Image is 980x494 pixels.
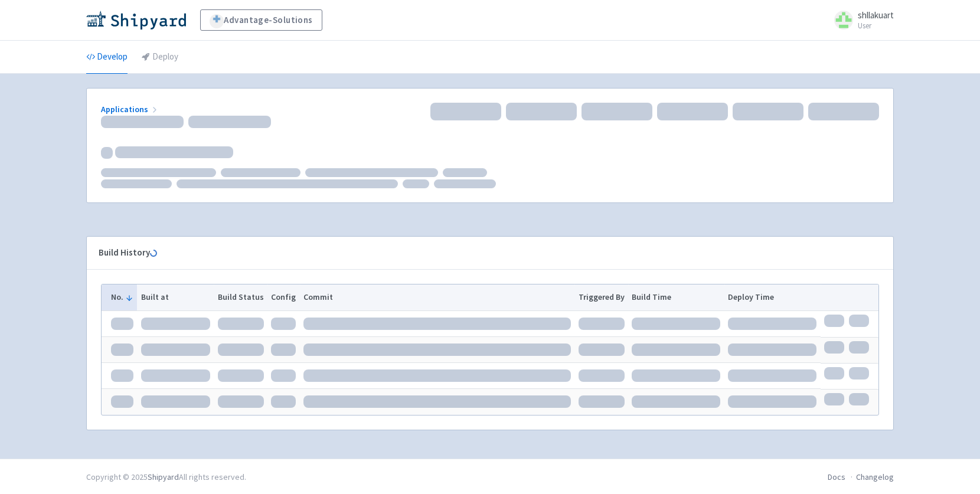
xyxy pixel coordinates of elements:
th: Build Status [214,284,267,310]
a: Applications [101,104,159,114]
a: Shipyard [148,472,179,482]
a: Deploy [142,41,178,74]
a: Advantage-Solutions [200,9,322,31]
small: User [858,22,894,30]
th: Deploy Time [724,284,821,310]
a: shllakuart User [827,11,894,30]
th: Commit [300,284,575,310]
th: Build Time [628,284,724,310]
a: Develop [86,41,128,74]
button: No. [111,291,133,303]
img: Shipyard logo [86,11,186,30]
div: Copyright © 2025 All rights reserved. [86,471,246,483]
a: Changelog [856,472,894,482]
th: Config [267,284,300,310]
th: Built at [137,284,214,310]
a: Docs [828,472,845,482]
span: shllakuart [858,9,894,21]
th: Triggered By [574,284,628,310]
div: Build History [99,246,863,260]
